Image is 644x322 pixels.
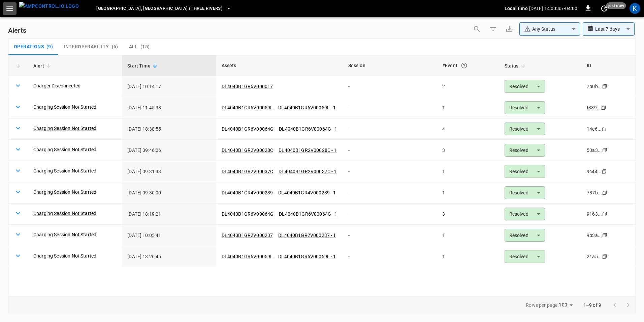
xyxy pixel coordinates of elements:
div: 21a5... [587,253,602,260]
a: Charging Session Not Started [33,210,96,217]
a: DL4040B1GR6V00064G [222,126,274,132]
a: DL4040B1GR6V00059L - 1 [278,254,336,259]
td: - [343,76,437,97]
div: Resolved [505,229,545,242]
td: [DATE] 11:45:38 [122,97,216,118]
div: copy [602,146,608,154]
a: DL4040B1GR6V000017 [222,84,273,89]
span: All [129,44,138,50]
span: ( 9 ) [46,44,53,50]
p: Local time [505,5,528,12]
div: #Event [442,59,494,72]
a: DL4040B1GR2V000237 - 1 [278,233,336,238]
a: DL4040B1GR4V000239 [222,190,273,195]
td: 3 [437,140,499,161]
div: 9163... [587,211,602,217]
td: - [343,246,437,267]
h6: Alerts [8,25,26,36]
a: DL4040B1GR6V00064G [222,211,274,217]
span: Operations [14,44,44,50]
div: copy [602,253,608,260]
div: copy [602,210,608,218]
a: DL4040B1GR6V00064G - 1 [279,211,337,217]
td: [DATE] 10:05:41 [122,225,216,246]
div: Resolved [505,208,545,220]
th: Assets [216,55,343,76]
div: copy [601,104,607,111]
td: 3 [437,204,499,225]
td: [DATE] 09:31:33 [122,161,216,182]
td: [DATE] 09:46:06 [122,140,216,161]
div: 7b0b... [587,83,602,90]
span: [GEOGRAPHIC_DATA], [GEOGRAPHIC_DATA] (Three Rivers) [96,5,223,12]
td: - [343,97,437,118]
div: Last 7 days [595,23,635,35]
td: - [343,118,437,140]
td: 1 [437,97,499,118]
td: 1 [437,225,499,246]
a: DL4040B1GR2V00037C [222,169,273,174]
th: Session [343,55,437,76]
div: 100 [559,300,575,310]
span: just now [606,2,626,9]
div: Resolved [505,165,545,178]
td: 4 [437,118,499,140]
p: 1–9 of 9 [583,302,601,308]
a: Charging Session Not Started [33,189,96,195]
td: [DATE] 18:38:55 [122,118,216,140]
a: Charger Disconnected [33,82,80,89]
span: Status [505,62,527,70]
div: 53a3... [587,147,602,154]
div: Resolved [505,101,545,114]
td: - [343,140,437,161]
a: DL4040B1GR6V00059L [222,105,273,110]
div: profile-icon [630,3,640,14]
div: Resolved [505,250,545,263]
div: Resolved [505,80,545,93]
div: copy [602,232,608,239]
div: f339... [587,104,601,111]
div: Any Status [524,26,569,33]
td: 1 [437,182,499,204]
td: 1 [437,246,499,267]
span: Start Time [127,62,159,70]
td: [DATE] 13:26:45 [122,246,216,267]
a: DL4040B1GR2V00028C [222,147,273,153]
div: 14c6... [587,126,602,132]
a: DL4040B1GR6V00059L [222,254,273,259]
a: Charging Session Not Started [33,146,96,153]
th: ID [581,55,636,76]
td: - [343,182,437,204]
div: Resolved [505,186,545,199]
p: [DATE] 14:00:45 -04:00 [529,5,577,12]
a: Charging Session Not Started [33,231,96,238]
span: ( 15 ) [140,44,150,50]
p: Rows per page: [526,302,558,308]
div: 787b... [587,189,602,196]
div: copy [602,83,608,90]
div: Resolved [505,144,545,157]
div: copy [601,168,608,175]
a: DL4040B1GR2V00028C - 1 [279,147,336,153]
a: Charging Session Not Started [33,104,96,110]
div: copy [602,189,608,196]
div: Resolved [505,123,545,135]
div: 9b3a... [587,232,602,239]
span: Interoperability [64,44,109,50]
span: Alert [33,62,53,70]
a: DL4040B1GR6V00064G - 1 [279,126,337,132]
a: Charging Session Not Started [33,125,96,132]
a: DL4040B1GR2V00037C - 1 [279,169,336,174]
button: An event is a single occurrence of an issue. An alert groups related events for the same asset, m... [458,59,470,72]
div: copy [601,125,608,133]
td: [DATE] 09:30:00 [122,182,216,204]
img: ampcontrol.io logo [19,2,79,10]
button: [GEOGRAPHIC_DATA], [GEOGRAPHIC_DATA] (Three Rivers) [94,2,234,15]
span: ( 6 ) [112,44,118,50]
td: - [343,204,437,225]
button: set refresh interval [599,3,610,14]
td: [DATE] 18:19:21 [122,204,216,225]
a: DL4040B1GR4V000239 - 1 [278,190,336,195]
td: 1 [437,161,499,182]
a: Charging Session Not Started [33,167,96,174]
